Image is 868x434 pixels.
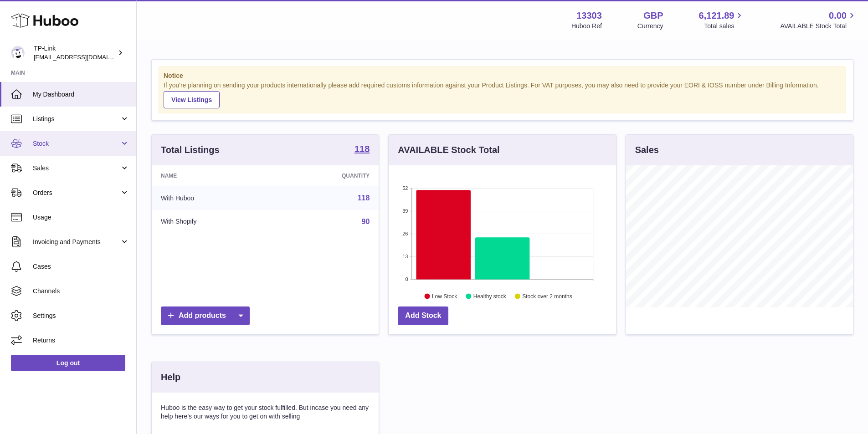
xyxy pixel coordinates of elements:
[152,210,274,234] td: With Shopify
[354,144,370,153] strong: 118
[704,22,745,31] span: Total sales
[354,144,370,155] a: 118
[643,10,663,22] strong: GBP
[571,22,602,31] div: Huboo Ref
[780,10,857,31] a: 0.00 AVAILABLE Stock Total
[274,165,379,186] th: Quantity
[780,22,857,31] span: AVAILABLE Stock Total
[161,371,180,383] h3: Help
[11,355,125,371] a: Log out
[33,213,129,222] span: Usage
[33,115,120,123] span: Listings
[33,139,120,148] span: Stock
[161,306,250,325] a: Add products
[403,231,408,236] text: 26
[432,293,457,299] text: Low Stock
[33,311,129,320] span: Settings
[635,144,659,156] h3: Sales
[699,10,745,31] a: 6,121.89 Total sales
[164,81,841,108] div: If you're planning on sending your products internationally please add required customs informati...
[398,144,499,156] h3: AVAILABLE Stock Total
[576,10,602,22] strong: 13303
[33,164,120,173] span: Sales
[33,90,129,99] span: My Dashboard
[161,144,220,156] h3: Total Listings
[11,46,25,60] img: gaby.chen@tp-link.com
[152,165,274,186] th: Name
[403,185,408,191] text: 52
[406,276,408,282] text: 0
[358,194,370,202] a: 118
[34,53,134,61] span: [EMAIL_ADDRESS][DOMAIN_NAME]
[403,208,408,214] text: 39
[33,238,120,246] span: Invoicing and Payments
[164,71,841,80] strong: Notice
[473,293,507,299] text: Healthy stock
[523,293,572,299] text: Stock over 2 months
[33,287,129,296] span: Channels
[152,186,274,210] td: With Huboo
[829,10,847,22] span: 0.00
[33,262,129,271] span: Cases
[403,254,408,259] text: 13
[699,10,734,22] span: 6,121.89
[398,306,448,325] a: Add Stock
[637,22,663,31] div: Currency
[164,91,220,108] a: View Listings
[33,336,129,345] span: Returns
[34,44,116,61] div: TP-Link
[33,189,120,197] span: Orders
[161,403,370,421] p: Huboo is the easy way to get your stock fulfilled. But incase you need any help here's our ways f...
[362,218,370,225] a: 90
